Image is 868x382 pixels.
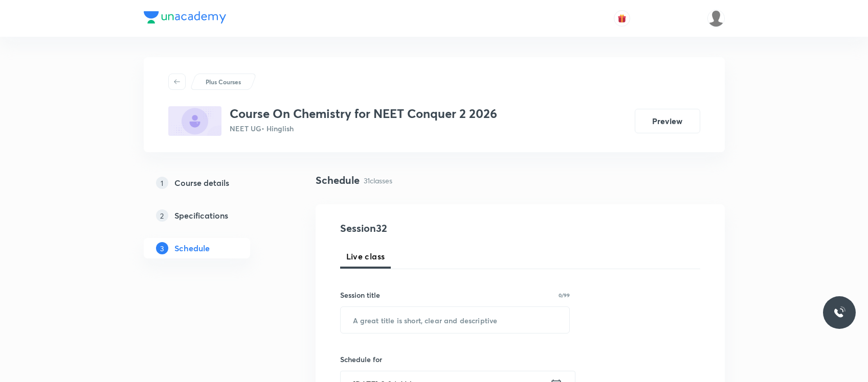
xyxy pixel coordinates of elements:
p: Plus Courses [206,77,241,86]
h3: Course On Chemistry for NEET Conquer 2 2026 [230,106,497,121]
img: F8596808-91FE-4CB2-B280-2A3B3CD90EA8_plus.png [168,106,221,136]
button: avatar [614,10,630,27]
h5: Schedule [174,242,210,254]
input: A great title is short, clear and descriptive [341,307,570,333]
p: 2 [156,209,168,222]
a: Company Logo [144,11,226,26]
h4: Session 32 [340,221,527,236]
a: 1Course details [144,173,283,193]
h6: Schedule for [340,354,570,365]
h6: Session title [340,290,380,300]
img: Company Logo [144,11,226,23]
p: 1 [156,177,168,189]
img: avatar [617,14,627,23]
p: 3 [156,242,168,254]
h5: Course details [174,177,229,189]
button: Preview [635,109,700,133]
h4: Schedule [316,173,360,188]
p: 31 classes [364,175,392,186]
p: NEET UG • Hinglish [230,123,497,134]
p: 0/99 [559,293,570,298]
img: Dipti [707,10,725,27]
span: Live class [346,250,385,262]
a: 2Specifications [144,205,283,226]
img: ttu [833,306,845,319]
h5: Specifications [174,209,228,222]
